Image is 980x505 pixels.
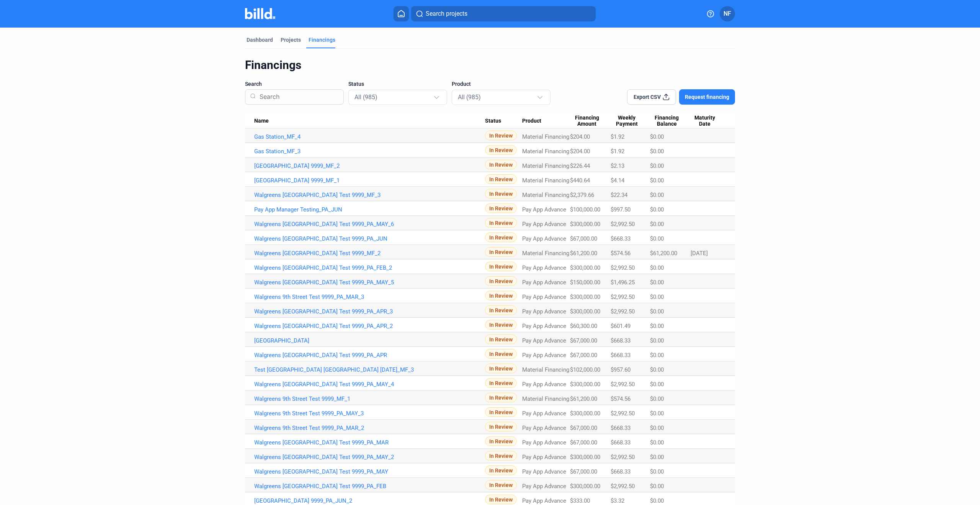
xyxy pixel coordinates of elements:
[650,410,664,417] span: $0.00
[611,279,635,286] span: $1,496.25
[611,177,624,184] span: $4.14
[254,279,485,286] a: Walgreens [GEOGRAPHIC_DATA] Test 9999_PA_MAY_5
[426,9,467,18] span: Search projects
[611,192,627,198] span: $22.34
[522,148,569,155] span: Material Financing
[679,89,735,105] button: Request financing
[254,206,485,213] a: Pay App Manager Testing_PA_JUN
[611,264,635,271] span: $2,992.50
[611,162,624,169] span: $2.13
[522,293,566,300] span: Pay App Advance
[254,235,485,242] a: Walgreens [GEOGRAPHIC_DATA] Test 9999_PA_JUN
[611,235,630,242] span: $668.33
[522,395,569,402] span: Material Financing
[650,337,664,344] span: $0.00
[522,337,566,344] span: Pay App Advance
[650,221,664,228] span: $0.00
[611,425,630,431] span: $668.33
[485,451,517,461] span: In Review
[522,264,566,271] span: Pay App Advance
[254,250,485,257] a: Walgreens [GEOGRAPHIC_DATA] Test 9999_MF_2
[485,349,517,359] span: In Review
[485,174,517,184] span: In Review
[570,483,600,490] span: $300,000.00
[570,454,600,461] span: $300,000.00
[485,203,517,213] span: In Review
[254,468,485,475] a: Walgreens [GEOGRAPHIC_DATA] Test 9999_PA_MAY
[724,9,731,18] span: NF
[522,221,566,228] span: Pay App Advance
[485,393,517,402] span: In Review
[570,221,600,228] span: $300,000.00
[650,425,664,431] span: $0.00
[570,115,611,128] div: Financing Amount
[650,162,664,169] span: $0.00
[522,118,541,125] span: Product
[522,381,566,388] span: Pay App Advance
[570,133,590,140] span: $204.00
[611,439,630,446] span: $668.33
[611,115,643,128] span: Weekly Payment
[650,192,664,198] span: $0.00
[254,381,485,388] a: Walgreens [GEOGRAPHIC_DATA] Test 9999_PA_MAY_4
[570,468,597,475] span: $67,000.00
[611,468,630,475] span: $668.33
[254,454,485,461] a: Walgreens [GEOGRAPHIC_DATA] Test 9999_PA_MAY_2
[522,352,566,359] span: Pay App Advance
[254,395,485,402] a: Walgreens 9th Street Test 9999_MF_1
[458,93,481,101] mat-select-trigger: All (985)
[522,118,570,125] div: Product
[570,206,600,213] span: $100,000.00
[611,352,630,359] span: $668.33
[485,407,517,417] span: In Review
[570,115,604,128] span: Financing Amount
[254,497,485,504] a: [GEOGRAPHIC_DATA] 9999_PA_JUN_2
[570,264,600,271] span: $300,000.00
[522,366,569,373] span: Material Financing
[611,206,630,213] span: $997.50
[309,36,335,44] div: Financings
[650,133,664,140] span: $0.00
[254,366,485,373] a: Test [GEOGRAPHIC_DATA] [GEOGRAPHIC_DATA] [DATE]_MF_3
[522,279,566,286] span: Pay App Advance
[522,410,566,417] span: Pay App Advance
[650,468,664,475] span: $0.00
[522,323,566,330] span: Pay App Advance
[611,381,635,388] span: $2,992.50
[570,177,590,184] span: $440.64
[570,381,600,388] span: $300,000.00
[254,337,485,344] a: [GEOGRAPHIC_DATA]
[348,80,364,88] span: Status
[627,89,676,105] button: Export CSV
[354,93,377,101] mat-select-trigger: All (985)
[522,192,569,198] span: Material Financing
[485,495,517,504] span: In Review
[485,218,517,228] span: In Review
[650,279,664,286] span: $0.00
[485,262,517,271] span: In Review
[254,323,485,330] a: Walgreens [GEOGRAPHIC_DATA] Test 9999_PA_APR_2
[485,118,501,125] span: Status
[254,118,269,125] span: Name
[570,162,590,169] span: $226.44
[485,233,517,242] span: In Review
[650,323,664,330] span: $0.00
[522,468,566,475] span: Pay App Advance
[611,395,630,402] span: $574.56
[611,115,650,128] div: Weekly Payment
[485,189,517,198] span: In Review
[634,93,661,101] span: Export CSV
[691,115,719,128] span: Maturity Date
[254,308,485,315] a: Walgreens [GEOGRAPHIC_DATA] Test 9999_PA_APR_3
[650,439,664,446] span: $0.00
[485,160,517,169] span: In Review
[650,497,664,504] span: $0.00
[254,425,485,431] a: Walgreens 9th Street Test 9999_PA_MAR_2
[650,115,684,128] span: Financing Balance
[522,250,569,257] span: Material Financing
[522,133,569,140] span: Material Financing
[522,497,566,504] span: Pay App Advance
[485,291,517,300] span: In Review
[281,36,301,44] div: Projects
[254,293,485,300] a: Walgreens 9th Street Test 9999_PA_MAR_3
